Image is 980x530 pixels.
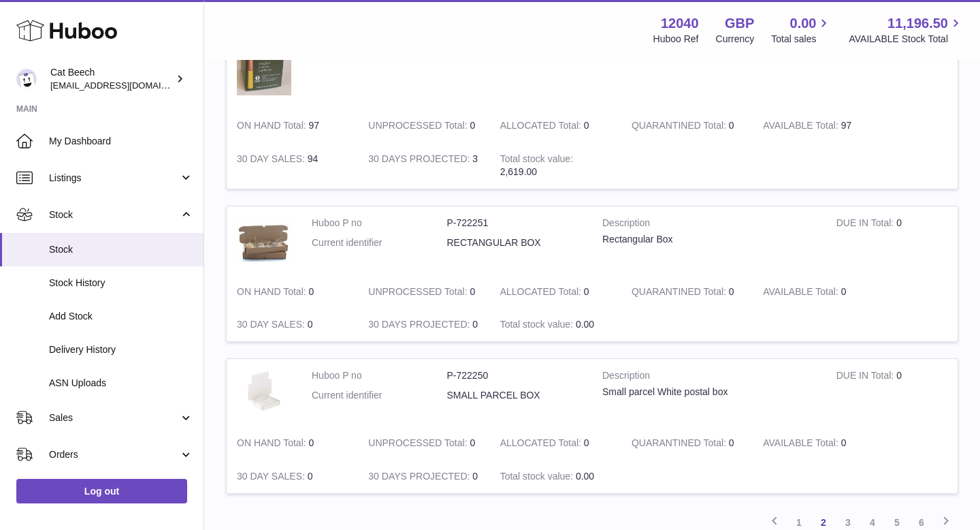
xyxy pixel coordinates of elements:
[447,236,583,249] dd: RECTANGULAR BOX
[753,426,884,460] td: 0
[771,14,832,46] a: 0.00 Total sales
[227,142,358,189] td: 94
[836,370,896,384] strong: DUE IN Total
[632,437,729,452] strong: QUARANTINED Total
[49,343,193,356] span: Delivery History
[368,120,470,134] strong: UNPROCESSED Total
[836,217,896,232] strong: DUE IN Total
[227,460,358,493] td: 0
[237,369,291,413] img: product image
[16,479,187,503] a: Log out
[312,236,447,249] dt: Current identifier
[49,310,193,323] span: Add Stock
[237,471,308,485] strong: 30 DAY SALES
[490,275,621,309] td: 0
[447,369,583,382] dd: P-722250
[237,437,309,452] strong: ON HAND Total
[725,14,754,33] strong: GBP
[602,217,816,233] strong: Description
[849,33,964,46] span: AVAILABLE Stock Total
[237,153,308,168] strong: 30 DAY SALES
[729,286,734,297] span: 0
[16,69,37,89] img: Cat@thetruthbrush.com
[753,275,884,309] td: 0
[576,319,594,330] span: 0.00
[312,389,447,402] dt: Current identifier
[368,437,470,452] strong: UNPROCESSED Total
[576,471,594,482] span: 0.00
[661,14,699,33] strong: 12040
[227,426,358,460] td: 0
[500,120,584,134] strong: ALLOCATED Total
[49,277,193,290] span: Stock History
[358,426,489,460] td: 0
[790,14,817,33] span: 0.00
[49,448,179,461] span: Orders
[227,308,358,341] td: 0
[849,14,964,46] a: 11,196.50 AVAILABLE Stock Total
[632,120,729,134] strong: QUARANTINED Total
[49,243,193,256] span: Stock
[368,153,472,168] strong: 30 DAYS PROJECTED
[500,166,538,177] span: 2,619.00
[653,33,699,46] div: Huboo Ref
[771,33,832,46] span: Total sales
[500,286,584,300] strong: ALLOCATED Total
[49,377,193,390] span: ASN Uploads
[49,208,179,221] span: Stock
[500,153,573,168] strong: Total stock value
[358,308,489,341] td: 0
[358,109,489,142] td: 0
[227,275,358,309] td: 0
[602,386,816,399] div: Small parcel White postal box
[368,286,470,300] strong: UNPROCESSED Total
[500,471,576,485] strong: Total stock value
[447,389,583,402] dd: SMALL PARCEL BOX
[312,217,447,230] dt: Huboo P no
[729,120,734,131] span: 0
[50,80,200,91] span: [EMAIL_ADDRESS][DOMAIN_NAME]
[763,437,840,452] strong: AVAILABLE Total
[716,33,755,46] div: Currency
[763,120,840,134] strong: AVAILABLE Total
[358,142,489,189] td: 3
[826,359,958,426] td: 0
[368,319,472,333] strong: 30 DAYS PROJECTED
[358,460,489,493] td: 0
[358,275,489,309] td: 0
[500,319,576,333] strong: Total stock value
[237,120,309,134] strong: ON HAND Total
[602,233,816,246] div: Rectangular Box
[500,437,584,452] strong: ALLOCATED Total
[227,109,358,142] td: 97
[237,217,291,262] img: product image
[602,369,816,386] strong: Description
[447,217,583,230] dd: P-722251
[237,319,308,333] strong: 30 DAY SALES
[490,426,621,460] td: 0
[887,14,948,33] span: 11,196.50
[49,411,179,424] span: Sales
[50,66,173,92] div: Cat Beech
[763,286,840,300] strong: AVAILABLE Total
[237,286,309,300] strong: ON HAND Total
[49,172,179,185] span: Listings
[368,471,472,485] strong: 30 DAYS PROJECTED
[729,437,734,448] span: 0
[632,286,729,300] strong: QUARANTINED Total
[826,206,958,275] td: 0
[312,369,447,382] dt: Huboo P no
[753,109,884,142] td: 97
[490,109,621,142] td: 0
[49,135,193,148] span: My Dashboard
